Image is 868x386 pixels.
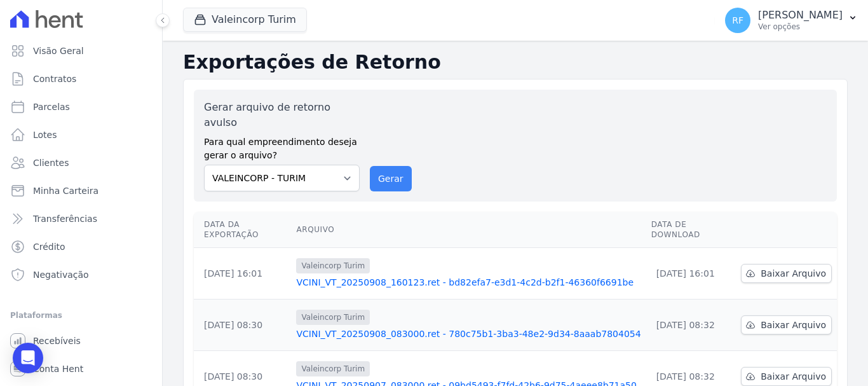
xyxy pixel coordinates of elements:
label: Gerar arquivo de retorno avulso [204,100,360,130]
a: Recebíveis [5,328,157,354]
p: Ver opções [758,22,843,32]
a: Baixar Arquivo [741,367,832,386]
a: Parcelas [5,94,157,120]
a: Baixar Arquivo [741,315,832,334]
span: Conta Hent [33,362,83,375]
span: Contratos [33,72,76,85]
span: Negativação [33,268,89,281]
button: Gerar [370,166,412,191]
a: VCINI_VT_20250908_083000.ret - 780c75b1-3ba3-48e2-9d34-8aaab7804054 [296,327,641,340]
th: Data da Exportação [194,212,291,248]
a: Conta Hent [5,356,157,382]
span: Lotes [33,128,57,141]
a: Minha Carteira [5,178,157,203]
span: Valeincorp Turim [296,258,370,273]
td: [DATE] 08:32 [646,300,736,351]
button: RF [PERSON_NAME] Ver opções [715,3,868,38]
span: Transferências [33,212,97,225]
span: Baixar Arquivo [761,319,826,331]
td: [DATE] 16:01 [194,248,291,300]
a: Clientes [5,150,157,176]
div: Plataformas [10,308,152,323]
td: [DATE] 08:30 [194,300,291,351]
a: Transferências [5,206,157,231]
span: Visão Geral [33,45,84,57]
a: VCINI_VT_20250908_160123.ret - bd82efa7-e3d1-4c2d-b2f1-46360f6691be [296,276,641,289]
h2: Exportações de Retorno [183,51,848,74]
span: Valeincorp Turim [296,361,370,376]
span: Minha Carteira [33,184,98,197]
th: Arquivo [291,212,646,248]
span: Baixar Arquivo [761,370,826,383]
span: Baixar Arquivo [761,267,826,280]
a: Lotes [5,122,157,148]
span: RF [732,16,743,25]
span: Recebíveis [33,334,81,347]
span: Parcelas [33,100,70,113]
a: Baixar Arquivo [741,264,832,283]
a: Crédito [5,234,157,259]
a: Negativação [5,262,157,287]
span: Crédito [33,240,65,253]
span: Valeincorp Turim [296,310,370,325]
a: Visão Geral [5,38,157,64]
th: Data de Download [646,212,736,248]
button: Valeincorp Turim [183,8,307,32]
label: Para qual empreendimento deseja gerar o arquivo? [204,130,360,162]
p: [PERSON_NAME] [758,9,843,22]
span: Clientes [33,156,69,169]
div: Open Intercom Messenger [13,343,43,373]
a: Contratos [5,66,157,92]
td: [DATE] 16:01 [646,248,736,300]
